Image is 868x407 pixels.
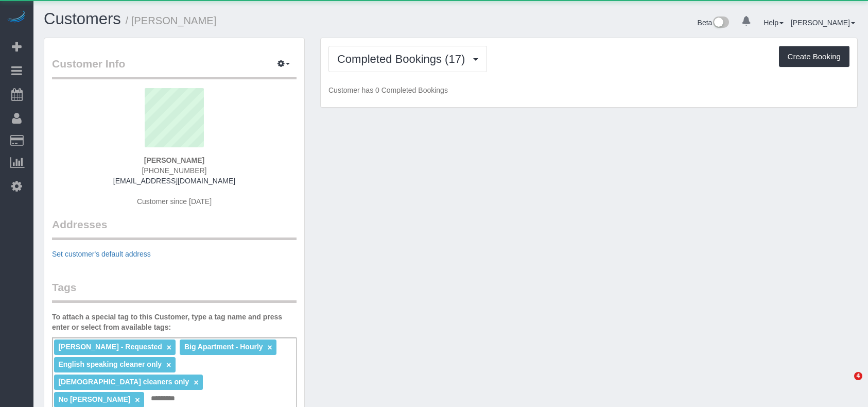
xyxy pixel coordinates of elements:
[137,197,212,206] span: Customer since [DATE]
[58,343,162,351] span: [PERSON_NAME] - Requested
[113,177,235,185] a: [EMAIL_ADDRESS][DOMAIN_NAME]
[167,343,171,352] a: ×
[779,46,849,67] button: Create Booking
[44,10,121,28] a: Customers
[126,15,217,26] small: / [PERSON_NAME]
[184,343,263,351] span: Big Apartment - Hourly
[135,396,140,404] a: ×
[328,85,849,95] p: Customer has 0 Completed Bookings
[6,10,27,25] img: Automaid Logo
[763,19,784,27] a: Help
[144,156,204,164] strong: [PERSON_NAME]
[52,250,151,258] a: Set customer's default address
[52,312,297,332] label: To attach a special tag to this Customer, type a tag name and press enter or select from availabl...
[712,16,729,30] img: New interface
[58,360,162,368] span: English speaking cleaner only
[833,372,858,397] iframe: Intercom live chat
[58,395,130,403] span: No [PERSON_NAME]
[166,361,171,369] a: ×
[267,343,272,352] a: ×
[52,280,297,303] legend: Tags
[791,19,855,27] a: [PERSON_NAME]
[52,56,297,79] legend: Customer Info
[142,166,206,175] span: [PHONE_NUMBER]
[194,378,198,387] a: ×
[58,378,189,386] span: [DEMOGRAPHIC_DATA] cleaners only
[337,53,470,65] span: Completed Bookings (17)
[328,46,487,72] button: Completed Bookings (17)
[698,19,730,27] a: Beta
[854,372,862,380] span: 4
